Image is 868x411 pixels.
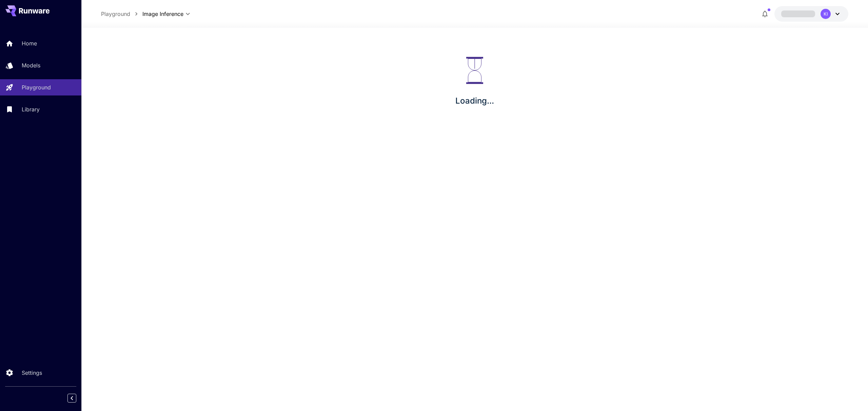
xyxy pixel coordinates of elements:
[67,394,76,403] button: Collapse sidebar
[142,10,183,18] span: Image Inference
[821,9,831,19] div: KI
[73,392,81,404] div: Collapse sidebar
[22,39,37,47] p: Home
[774,6,848,22] button: KI
[22,105,40,113] p: Library
[22,369,42,377] p: Settings
[101,10,142,18] nav: breadcrumb
[22,83,51,91] p: Playground
[455,95,494,107] p: Loading...
[22,61,40,69] p: Models
[101,10,130,18] a: Playground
